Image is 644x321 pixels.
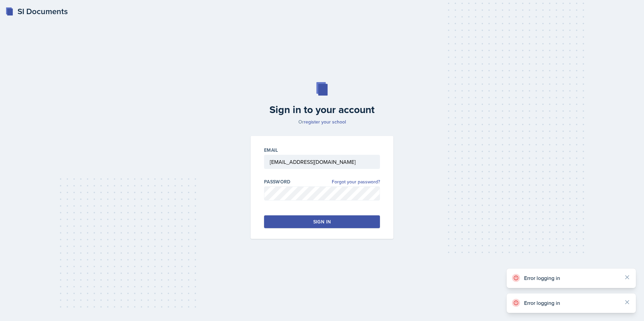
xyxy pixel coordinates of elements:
[247,104,397,116] h2: Sign in to your account
[524,299,618,306] p: Error logging in
[264,178,291,185] label: Password
[304,118,346,125] a: register your school
[313,218,331,225] div: Sign in
[264,215,380,228] button: Sign in
[5,5,68,17] a: SI Documents
[264,155,380,169] input: Email
[524,275,618,281] p: Error logging in
[264,147,278,153] label: Email
[332,178,380,185] a: Forgot your password?
[247,118,397,125] p: Or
